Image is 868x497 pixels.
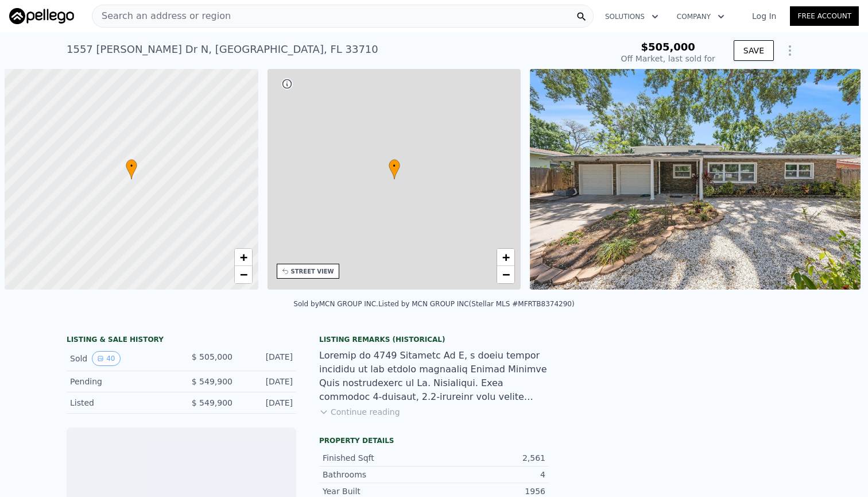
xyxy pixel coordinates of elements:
span: + [239,250,247,264]
a: Zoom in [497,249,514,266]
a: Zoom out [235,266,252,283]
span: • [389,161,400,171]
a: Log In [738,10,790,22]
span: Search an address or region [92,9,231,23]
div: Year Built [323,486,434,497]
button: Solutions [596,6,668,27]
div: LISTING & SALE HISTORY [67,335,296,346]
div: Pending [70,376,172,387]
img: Pellego [9,8,74,24]
button: View historical data [92,351,120,366]
div: [DATE] [242,397,293,409]
button: Show Options [778,39,801,62]
button: Continue reading [319,406,400,418]
button: SAVE [734,40,774,61]
div: Loremip do 4749 Sitametc Ad E, s doeiu tempor incididu ut lab etdolo magnaaliq Enimad Minimve Qui... [319,349,549,404]
span: $ 505,000 [192,352,232,361]
div: 4 [434,469,545,480]
div: Listing Remarks (Historical) [319,335,549,344]
div: STREET VIEW [291,267,334,276]
a: Free Account [790,6,859,26]
div: Sold [70,351,172,366]
span: − [502,267,510,282]
div: • [389,159,400,179]
span: − [239,267,247,282]
span: $ 549,900 [192,398,232,407]
div: Off Market, last sold for [621,53,715,64]
div: Listed [70,397,172,409]
div: [DATE] [242,351,293,366]
div: Finished Sqft [323,452,434,464]
img: Sale: 148214147 Parcel: 54408908 [530,69,861,290]
div: Listed by MCN GROUP INC (Stellar MLS #MFRTB8374290) [378,300,575,308]
div: 2,561 [434,452,545,464]
span: $505,000 [641,41,695,53]
div: Property details [319,436,549,445]
div: Sold by MCN GROUP INC . [293,300,378,308]
div: 1557 [PERSON_NAME] Dr N , [GEOGRAPHIC_DATA] , FL 33710 [67,41,378,57]
span: $ 549,900 [192,377,232,386]
div: 1956 [434,486,545,497]
div: • [126,159,137,179]
a: Zoom in [235,249,252,266]
span: • [126,161,137,171]
span: + [502,250,510,264]
button: Company [668,6,734,27]
div: [DATE] [242,376,293,387]
div: Bathrooms [323,469,434,480]
a: Zoom out [497,266,514,283]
